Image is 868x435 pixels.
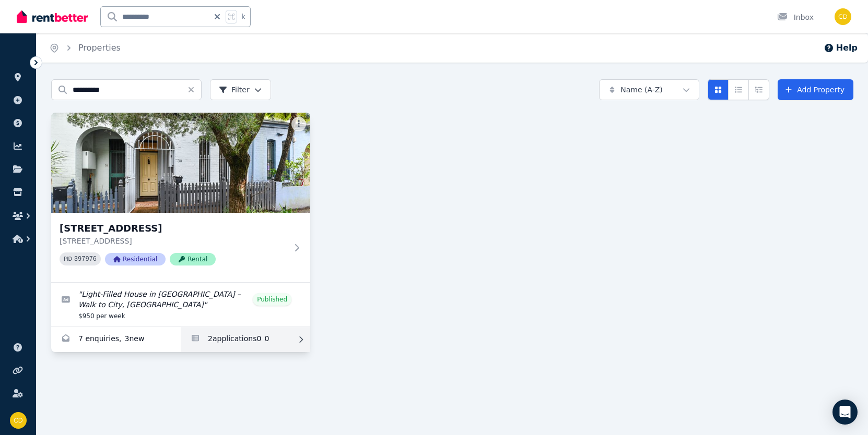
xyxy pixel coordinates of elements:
div: Inbox [777,12,814,22]
div: View options [708,79,769,100]
a: Enquiries for 30 Bishopgate St, Camperdown [51,327,181,352]
a: Add Property [778,79,853,100]
span: Filter [219,84,250,95]
code: 397976 [74,256,97,263]
button: Card view [708,79,729,100]
a: Applications for 30 Bishopgate St, Camperdown [181,327,310,352]
a: 30 Bishopgate St, Camperdown[STREET_ADDRESS][STREET_ADDRESS]PID 397976ResidentialRental [51,113,310,282]
img: 30 Bishopgate St, Camperdown [51,113,310,213]
span: Rental [170,253,216,265]
h3: [STREET_ADDRESS] [60,221,287,236]
p: [STREET_ADDRESS] [60,236,287,246]
span: Name (A-Z) [620,84,663,95]
button: Expanded list view [748,79,769,100]
span: k [241,13,245,21]
img: Chris Dimitropoulos [10,412,27,429]
small: PID [64,256,72,262]
button: Compact list view [728,79,749,100]
button: Name (A-Z) [599,79,699,100]
div: Open Intercom Messenger [832,400,858,425]
button: Help [824,42,858,54]
button: Clear search [187,79,202,100]
span: Residential [105,253,166,265]
button: Filter [210,79,271,100]
button: More options [291,117,306,131]
img: Chris Dimitropoulos [835,8,851,25]
img: RentBetter [17,9,88,25]
a: Properties [78,43,121,53]
a: Edit listing: Light-Filled House in Prime Camperdown – Walk to City, University & Parks [51,283,310,327]
nav: Breadcrumb [37,33,133,63]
